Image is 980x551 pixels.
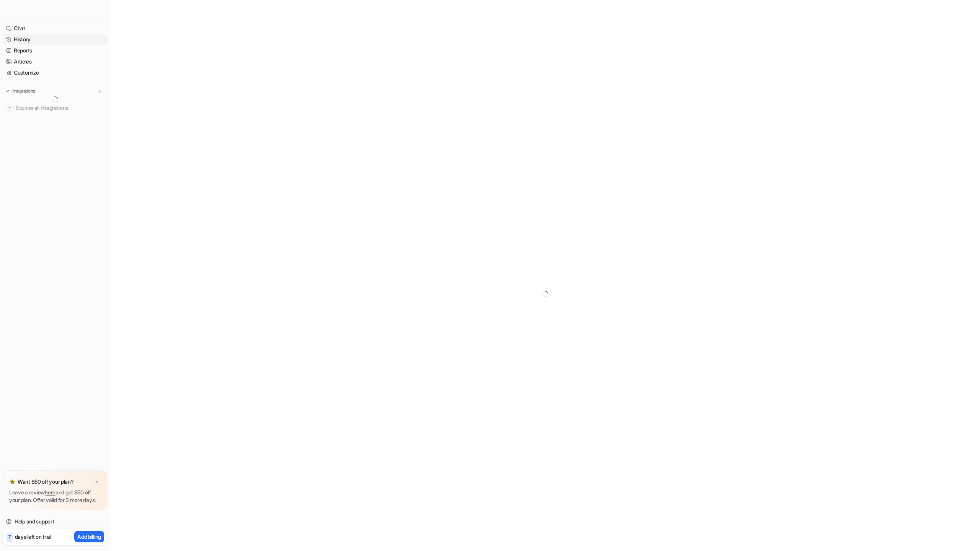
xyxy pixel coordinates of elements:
a: Customize [3,67,107,78]
p: Leave a review and get $50 off your plan. Offer valid for 3 more days. [9,489,101,504]
img: expand menu [5,88,10,94]
img: menu_add.svg [97,88,103,94]
a: Articles [3,56,107,67]
a: History [3,34,107,45]
button: Add billing [74,531,104,542]
a: Reports [3,45,107,56]
a: Explore all integrations [3,103,107,113]
button: Integrations [3,87,38,95]
img: explore all integrations [6,104,14,112]
p: Want $50 off your plan? [18,478,74,486]
p: days left on trial [15,533,51,541]
p: 7 [8,534,11,541]
img: x [95,479,99,484]
a: Chat [3,23,107,34]
a: Help and support [3,516,107,527]
a: here [45,489,56,496]
img: star [9,479,15,485]
span: Explore all integrations [16,102,104,114]
p: Integrations [11,88,35,94]
p: Add billing [77,533,101,541]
